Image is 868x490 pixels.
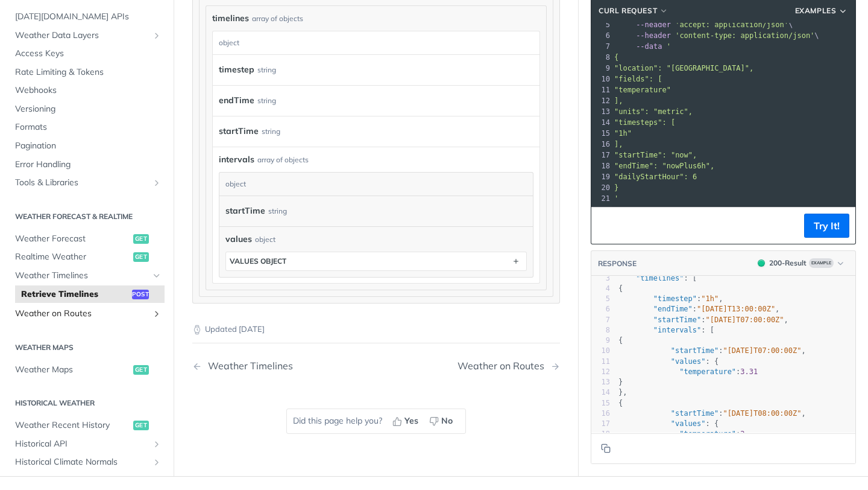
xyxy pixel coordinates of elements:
[15,251,130,263] span: Realtime Weather
[9,211,165,221] h2: Weather Forecast & realtime
[591,408,610,418] div: 16
[152,457,162,467] button: Show subpages for Historical Climate Normals
[679,367,736,375] span: "temperature"
[591,128,612,139] div: 15
[252,13,303,24] div: array of objects
[9,26,165,44] a: Weather Data LayersShow subpages for Weather Data Layers
[268,202,287,220] div: string
[262,122,280,140] div: string
[671,409,719,417] span: "startTime"
[132,289,149,299] span: post
[15,308,149,320] span: Weather on Routes
[675,31,814,40] span: 'content-type: application/json'
[257,154,309,165] div: array of objects
[591,30,612,41] div: 6
[458,360,550,372] div: Weather on Routes
[706,315,784,323] span: "[DATE]T07:00:00Z"
[701,294,719,303] span: "1h"
[591,325,610,335] div: 8
[614,97,623,105] span: ],
[618,378,623,386] span: }
[219,173,530,196] div: object
[591,429,610,439] div: 18
[758,259,765,267] span: 200
[591,193,612,204] div: 21
[618,325,714,334] span: : [
[809,258,834,268] span: Example
[618,388,627,396] span: },
[614,64,753,72] span: "location": "[GEOGRAPHIC_DATA]",
[192,323,560,336] p: Updated [DATE]
[614,151,697,159] span: "startTime": "now",
[152,270,162,280] button: Hide subpages for Weather Timelines
[257,61,276,78] div: string
[597,257,637,269] button: RESPONSE
[219,61,254,78] label: timestep
[9,45,165,63] a: Access Keys
[15,456,149,468] span: Historical Climate Normals
[614,118,675,127] span: "timesteps": [
[618,284,623,292] span: {
[591,139,612,150] div: 16
[9,453,165,471] a: Historical Climate NormalsShow subpages for Historical Climate Normals
[769,258,807,269] div: 200 - Result
[9,398,165,409] h2: Historical Weather
[667,42,671,51] span: '
[614,194,618,203] span: '
[15,269,149,281] span: Weather Timelines
[636,42,662,51] span: --data
[591,74,612,84] div: 10
[723,409,801,417] span: "[DATE]T08:00:00Z"
[618,315,788,323] span: : ,
[591,273,610,283] div: 3
[614,140,623,148] span: ],
[591,150,612,161] div: 17
[15,29,149,41] span: Weather Data Layers
[152,30,162,40] button: Show subpages for Weather Data Layers
[591,314,610,325] div: 7
[388,412,425,430] button: Yes
[614,173,697,181] span: "dailyStartHour": 6
[636,21,671,29] span: --header
[591,182,612,193] div: 20
[9,266,165,284] a: Weather TimelinesHide subpages for Weather Timelines
[675,21,788,29] span: 'accept: application/json'
[679,430,736,438] span: "temperature"
[740,430,744,438] span: 2
[225,202,265,220] label: startTime
[636,273,684,282] span: "timelines"
[9,174,165,192] a: Tools & LibrariesShow subpages for Tools & Libraries
[15,158,162,170] span: Error Handling
[9,7,165,25] a: [DATE][DOMAIN_NAME] APIs
[425,412,459,430] button: No
[804,214,849,238] button: Try It!
[653,325,701,334] span: "intervals"
[219,122,259,140] label: startTime
[9,137,165,155] a: Pagination
[133,234,149,243] span: get
[594,5,673,17] button: cURL Request
[9,434,165,453] a: Historical APIShow subpages for Historical API
[9,155,165,173] a: Error Handling
[591,336,610,346] div: 9
[591,419,610,429] div: 17
[791,5,852,17] button: Examples
[591,304,610,314] div: 6
[614,21,793,29] span: \
[15,103,162,115] span: Versioning
[152,178,162,188] button: Show subpages for Tools & Libraries
[614,86,671,94] span: "temperature"
[9,342,165,352] h2: Weather Maps
[133,364,149,374] span: get
[152,439,162,448] button: Show subpages for Historical API
[591,356,610,366] div: 11
[614,107,693,116] span: "units": "metric",
[671,419,706,428] span: "values"
[614,31,819,40] span: \
[286,409,466,434] div: Did this page help you?
[618,367,758,375] span: :
[591,171,612,182] div: 19
[591,52,612,63] div: 8
[591,283,610,293] div: 4
[614,75,662,83] span: "fields": [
